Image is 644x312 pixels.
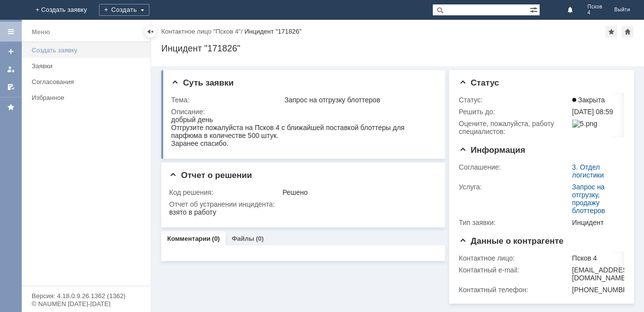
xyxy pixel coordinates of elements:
[572,120,598,128] img: 5.png
[459,145,525,155] span: Информация
[459,266,570,274] div: Контактный e-mail:
[3,79,19,95] a: Мои согласования
[459,96,570,104] div: Статус:
[572,163,604,179] a: 3. Отдел логистики
[572,108,613,116] span: [DATE] 08:59
[588,10,602,16] span: 4
[231,235,254,242] a: Файлы
[32,62,144,70] div: Заявки
[32,94,134,101] div: Избранное
[572,286,635,294] div: [PHONE_NUMBER]
[572,96,605,104] span: Закрыта
[171,108,434,116] div: Описание:
[256,235,264,242] div: (0)
[212,235,220,242] div: (0)
[459,286,570,294] div: Контактный телефон:
[572,219,621,226] div: Инцидент
[588,4,602,10] span: Псков
[171,96,282,104] div: Тема:
[3,44,19,59] a: Создать заявку
[28,58,148,74] a: Заявки
[32,78,144,86] div: Согласования
[171,78,233,88] span: Суть заявки
[169,188,280,196] div: Код решения:
[459,120,570,135] div: Oцените, пожалуйста, работу специалистов:
[167,235,211,242] a: Комментарии
[161,28,241,35] a: Контактное лицо "Псков 4"
[459,108,570,116] div: Решить до:
[244,28,301,35] div: Инцидент "171826"
[459,163,570,171] div: Соглашение:
[32,301,140,307] div: © NAUMEN [DATE]-[DATE]
[459,219,570,226] div: Тип заявки:
[282,188,432,196] div: Решено
[530,4,540,14] span: Расширенный поиск
[459,183,570,191] div: Услуга:
[28,74,148,89] a: Согласования
[99,4,149,16] div: Создать
[605,26,617,38] div: Добавить в избранное
[459,236,564,246] span: Данные о контрагенте
[3,61,19,77] a: Мои заявки
[32,26,50,38] div: Меню
[572,183,605,215] a: Запрос на отгрузку, продажу блоттеров
[32,293,140,299] div: Версия: 4.18.0.9.26.1362 (1362)
[622,26,634,38] div: Сделать домашней страницей
[161,44,634,53] div: Инцидент "171826"
[459,78,499,88] span: Статус
[28,43,148,58] a: Создать заявку
[572,254,635,262] div: Псков 4
[144,26,156,38] div: Скрыть меню
[459,254,570,262] div: Контактное лицо:
[284,96,432,104] div: Запрос на отгрузку блоттеров
[572,266,635,282] div: [EMAIL_ADDRESS][DOMAIN_NAME]
[32,46,144,54] div: Создать заявку
[169,171,252,180] span: Отчет о решении
[161,28,244,35] div: /
[169,200,434,208] div: Отчет об устранении инцидента:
